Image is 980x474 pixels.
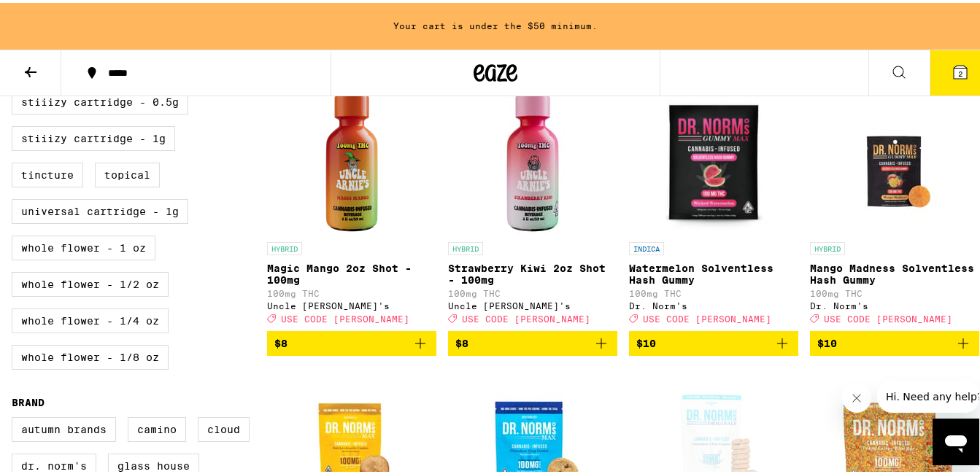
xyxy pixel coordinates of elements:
img: Dr. Norm's - Mango Madness Solventless Hash Gummy [822,86,968,232]
div: Uncle [PERSON_NAME]'s [267,298,436,308]
p: 100mg THC [629,286,798,295]
label: Tincture [12,160,83,184]
a: Open page for Strawberry Kiwi 2oz Shot - 100mg from Uncle Arnie's [448,86,617,328]
label: Whole Flower - 1/8 oz [12,342,169,367]
iframe: Message from company [877,378,979,410]
label: STIIIZY Cartridge - 1g [12,123,175,148]
p: Strawberry Kiwi 2oz Shot - 100mg [448,260,617,283]
label: Whole Flower - 1/4 oz [12,306,169,330]
button: Add to bag [629,328,798,353]
button: Add to bag [448,328,617,353]
label: Universal Cartridge - 1g [12,196,188,221]
span: $8 [455,335,468,346]
p: 100mg THC [267,286,436,295]
a: Open page for Mango Madness Solventless Hash Gummy from Dr. Norm's [810,86,979,328]
span: $10 [817,335,837,346]
span: $8 [274,335,288,346]
p: HYBRID [448,239,483,252]
button: Add to bag [810,328,979,353]
legend: Brand [12,394,45,405]
label: Camino [128,414,186,439]
p: Watermelon Solventless Hash Gummy [629,260,798,283]
label: Topical [95,160,160,184]
span: USE CODE [PERSON_NAME] [643,311,771,321]
img: Uncle Arnie's - Strawberry Kiwi 2oz Shot - 100mg [460,86,606,232]
label: Whole Flower - 1/2 oz [12,269,169,294]
span: $10 [636,335,656,346]
p: Magic Mango 2oz Shot - 100mg [267,260,436,283]
label: Whole Flower - 1 oz [12,233,155,257]
div: Uncle [PERSON_NAME]'s [448,298,617,308]
span: 2 [958,66,962,75]
span: USE CODE [PERSON_NAME] [281,311,409,321]
img: Uncle Arnie's - Magic Mango 2oz Shot - 100mg [279,86,425,232]
img: Dr. Norm's - Watermelon Solventless Hash Gummy [643,86,784,232]
p: HYBRID [810,239,845,252]
label: Cloud [198,414,250,439]
iframe: Close message [842,381,871,410]
a: Open page for Watermelon Solventless Hash Gummy from Dr. Norm's [629,86,798,328]
span: Hi. Need any help? [9,10,105,22]
span: USE CODE [PERSON_NAME] [824,311,952,321]
label: STIIIZY Cartridge - 0.5g [12,87,188,112]
iframe: Button to launch messaging window [933,416,979,462]
div: Dr. Norm's [810,298,979,308]
p: Mango Madness Solventless Hash Gummy [810,260,979,283]
p: 100mg THC [448,286,617,295]
div: Dr. Norm's [629,298,798,308]
p: 100mg THC [810,286,979,295]
button: Add to bag [267,328,436,353]
span: USE CODE [PERSON_NAME] [462,311,590,321]
p: INDICA [629,239,664,252]
a: Open page for Magic Mango 2oz Shot - 100mg from Uncle Arnie's [267,86,436,328]
p: HYBRID [267,239,302,252]
label: Autumn Brands [12,414,116,439]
